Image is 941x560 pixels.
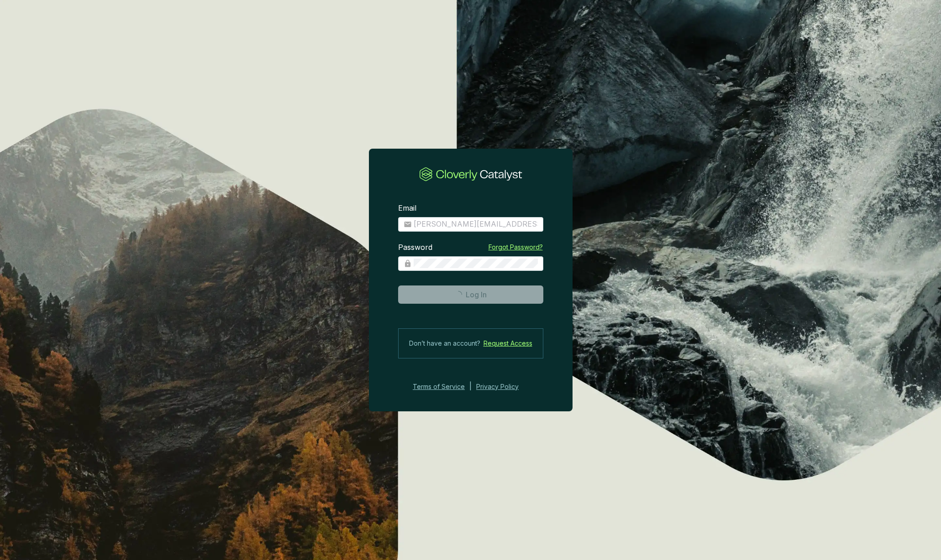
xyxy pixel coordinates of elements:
a: Terms of Service [410,381,465,392]
input: Password [414,259,538,269]
a: Forgot Password? [489,243,543,252]
label: Email [398,203,416,213]
span: Don’t have an account? [409,338,480,349]
a: Request Access [484,338,532,349]
input: Email [414,219,538,229]
div: | [469,381,472,392]
a: Privacy Policy [476,381,531,392]
button: Log In [398,285,543,304]
label: Password [398,243,432,253]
